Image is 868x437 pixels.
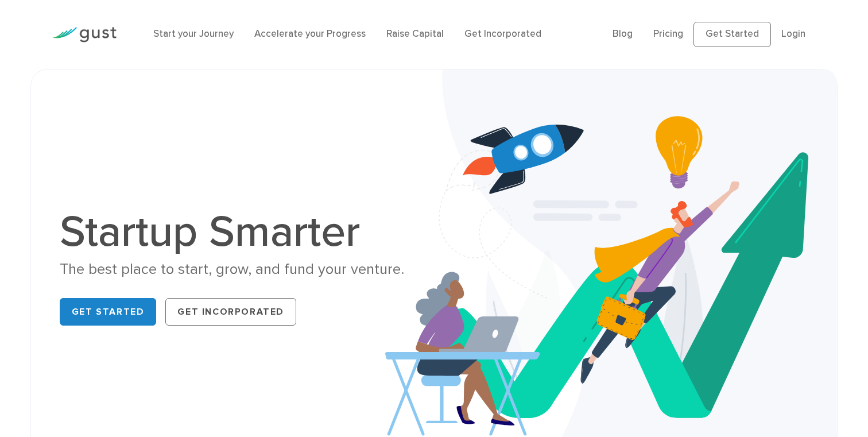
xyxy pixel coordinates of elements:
[653,28,683,40] a: Pricing
[781,28,805,40] a: Login
[60,260,425,280] div: The best place to start, grow, and fund your venture.
[254,28,366,40] a: Accelerate your Progress
[153,28,234,40] a: Start your Journey
[52,27,117,42] img: Gust Logo
[386,28,444,40] a: Raise Capital
[613,28,633,40] a: Blog
[60,298,157,326] a: Get Started
[464,28,541,40] a: Get Incorporated
[165,298,296,326] a: Get Incorporated
[60,210,425,254] h1: Startup Smarter
[693,22,771,47] a: Get Started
